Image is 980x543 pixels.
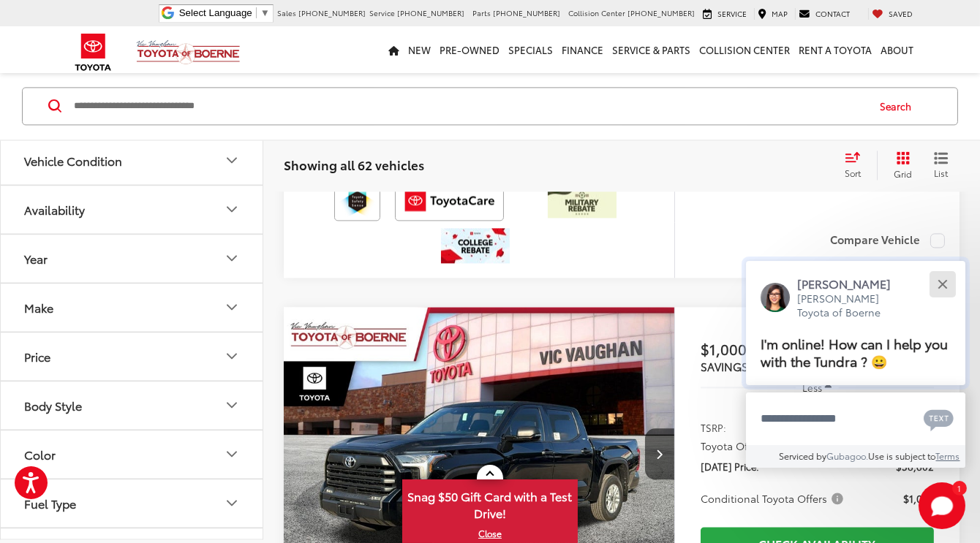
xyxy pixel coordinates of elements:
span: TSRP: [701,420,726,435]
button: MakeMake [1,284,264,331]
a: Specials [504,26,557,73]
span: Contact [815,8,850,19]
button: YearYear [1,235,264,282]
div: Make [223,299,241,316]
img: ToyotaCare Vic Vaughan Toyota of Boerne Boerne TX [398,183,501,218]
span: Conditional Toyota Offers [701,491,846,506]
span: SAVINGS [701,358,748,374]
div: Year [24,251,48,265]
a: Contact [795,8,853,20]
button: Select sort value [837,151,877,180]
div: Fuel Type [223,495,241,512]
div: Availability [223,201,241,219]
a: Rent a Toyota [794,26,876,73]
button: Body StyleBody Style [1,381,264,429]
p: [PERSON_NAME] Toyota of Boerne [797,292,905,320]
span: I'm online! How can I help you with the Tundra ? 😀 [761,333,948,371]
div: Year [223,250,241,267]
div: Vehicle Condition [223,152,241,170]
button: PricePrice [1,333,264,380]
a: Terms [936,449,960,462]
div: Make [24,300,53,314]
span: [PHONE_NUMBER] [397,7,464,18]
div: Color [223,446,241,463]
a: Map [754,8,791,20]
button: Next image [645,428,674,479]
a: Service [699,8,750,20]
p: [PERSON_NAME] [797,276,905,292]
span: Select Language [179,7,252,18]
span: Collision Center [568,7,625,18]
span: $1,000 [903,491,934,506]
div: Color [24,447,56,461]
span: [PHONE_NUMBER] [493,7,560,18]
img: /static/brand-toyota/National_Assets/toyota-military-rebate.jpeg?height=48 [548,183,617,218]
span: Grid [894,167,912,180]
span: Showing all 62 vehicles [284,156,424,173]
span: [DATE] Price: [701,459,759,474]
button: Toggle Chat Window [919,482,965,529]
textarea: Type your message [746,392,965,445]
svg: Text [924,408,954,431]
label: Compare Vehicle [830,233,945,248]
div: Vehicle Condition [24,153,122,167]
button: Grid View [877,151,923,180]
span: Parts [472,7,491,18]
a: New [404,26,435,73]
a: My Saved Vehicles [868,8,916,20]
button: List View [923,151,960,180]
span: List [934,167,949,179]
button: Chat with SMS [919,402,958,435]
span: Serviced by [780,449,827,462]
span: [PHONE_NUMBER] [298,7,366,18]
a: Finance [557,26,608,73]
span: Sales [277,7,296,18]
button: Fuel TypeFuel Type [1,479,264,527]
button: ColorColor [1,430,264,478]
span: Service [369,7,395,18]
img: /static/brand-toyota/National_Assets/toyota-college-grad.jpeg?height=48 [441,228,510,263]
span: Toyota Offers: [701,438,788,453]
img: Vic Vaughan Toyota of Boerne [136,39,241,65]
div: Availability [24,202,85,216]
button: Close [927,268,958,300]
img: Toyota Safety Sense Vic Vaughan Toyota of Boerne Boerne TX [337,183,377,218]
a: Collision Center [695,26,794,73]
div: Close[PERSON_NAME][PERSON_NAME] Toyota of BoerneI'm online! How can I help you with the Tundra ? ... [746,261,965,468]
a: Gubagoo. [827,449,869,462]
span: Sort [845,167,861,179]
div: Body Style [24,398,82,412]
span: Snag $50 Gift Card with a Test Drive! [404,481,576,525]
button: AvailabilityAvailability [1,186,264,233]
a: Pre-Owned [435,26,504,73]
span: ▼ [260,7,270,18]
span: $1,000 [701,338,818,360]
span: Service [717,8,747,19]
div: Fuel Type [24,496,76,510]
span: 1 [957,485,961,491]
a: Select Language​ [179,7,270,18]
div: Price [223,348,241,365]
span: [PHONE_NUMBER] [627,7,695,18]
svg: Start Chat [919,482,965,529]
span: Map [772,8,788,19]
img: Toyota [66,29,121,76]
button: Vehicle ConditionVehicle Condition [1,137,264,184]
div: Price [24,349,50,363]
a: Home [384,26,404,73]
button: Search [866,88,932,124]
div: Body Style [223,397,241,414]
span: Use is subject to [869,449,936,462]
button: Toyota Offers: [701,438,790,453]
a: About [876,26,918,73]
input: Search by Make, Model, or Keyword [72,88,866,124]
a: Service & Parts: Opens in a new tab [608,26,695,73]
span: Saved [889,8,913,19]
button: Conditional Toyota Offers [701,491,848,506]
